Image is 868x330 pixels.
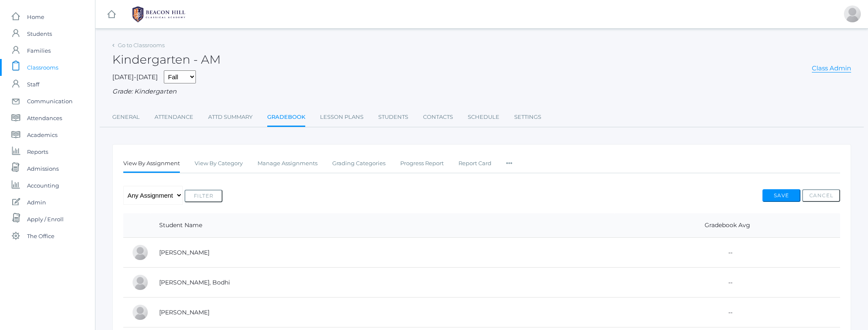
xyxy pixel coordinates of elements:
[762,189,800,202] button: Save
[802,189,840,202] button: Cancel
[132,244,149,261] div: Maia Canan
[123,155,180,173] a: View By Assignment
[132,304,149,321] div: Charles Fox
[159,249,209,256] a: [PERSON_NAME]
[132,274,149,291] div: Bodhi Dreher
[27,126,57,143] span: Academics
[27,211,64,228] span: Apply / Enroll
[468,109,499,126] a: Schedule
[27,194,46,211] span: Admin
[614,238,840,268] td: --
[159,279,230,286] a: [PERSON_NAME], Bodhi
[614,298,840,327] td: --
[320,109,363,126] a: Lesson Plans
[27,42,51,59] span: Families
[812,64,851,72] a: Class Admin
[112,53,221,66] h2: Kindergarten - AM
[208,109,252,126] a: Attd Summary
[159,309,209,316] a: [PERSON_NAME]
[614,268,840,298] td: --
[27,93,73,110] span: Communication
[844,5,861,22] div: Jason Roberts
[151,213,614,238] th: Student Name
[27,228,54,244] span: The Office
[27,59,58,76] span: Classrooms
[112,87,851,97] div: Grade: Kindergarten
[423,109,453,126] a: Contacts
[27,177,59,194] span: Accounting
[614,213,840,238] th: Gradebook Avg
[267,109,305,127] a: Gradebook
[155,109,193,126] a: Attendance
[27,8,44,25] span: Home
[112,73,158,81] span: [DATE]-[DATE]
[332,155,385,172] a: Grading Categories
[27,143,48,160] span: Reports
[27,110,62,126] span: Attendances
[514,109,541,126] a: Settings
[258,155,317,172] a: Manage Assignments
[400,155,444,172] a: Progress Report
[27,25,52,42] span: Students
[195,155,243,172] a: View By Category
[458,155,491,172] a: Report Card
[184,190,222,202] button: Filter
[118,42,165,48] a: Go to Classrooms
[127,4,190,25] img: BHCALogos-05-308ed15e86a5a0abce9b8dd61676a3503ac9727e845dece92d48e8588c001991.png
[27,76,39,93] span: Staff
[27,160,59,177] span: Admissions
[378,109,408,126] a: Students
[112,109,140,126] a: General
